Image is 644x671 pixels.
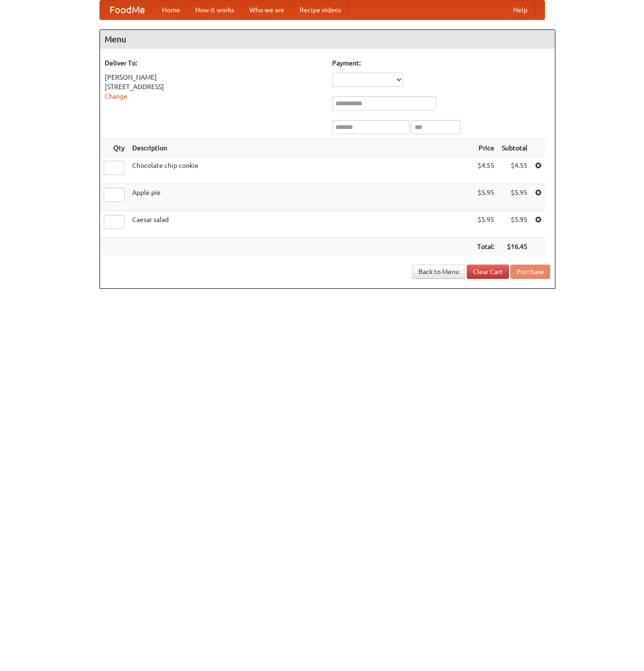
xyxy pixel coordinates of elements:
[473,139,498,157] th: Price
[105,82,323,92] div: [STREET_ADDRESS]
[105,92,127,100] a: Change
[473,238,498,256] th: Total:
[510,265,550,279] button: Purchase
[154,0,188,19] a: Home
[188,0,242,19] a: How it works
[498,238,531,256] th: $16.45
[473,157,498,184] td: $4.55
[412,265,465,279] a: Back to Menu
[105,58,323,68] h5: Deliver To:
[105,73,323,82] div: [PERSON_NAME]
[128,211,473,238] td: Caesar salad
[473,211,498,238] td: $5.95
[506,0,535,19] a: Help
[128,139,473,157] th: Description
[498,184,531,211] td: $5.95
[473,184,498,211] td: $5.95
[498,139,531,157] th: Subtotal
[100,30,555,49] h4: Menu
[128,184,473,211] td: Apple pie
[128,157,473,184] td: Chocolate chip cookie
[467,265,509,279] a: Clear Cart
[100,139,128,157] th: Qty
[498,157,531,184] td: $4.55
[242,0,292,19] a: Who we are
[332,58,550,68] h5: Payment:
[292,0,349,19] a: Recipe videos
[498,211,531,238] td: $5.95
[100,0,154,19] a: FoodMe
